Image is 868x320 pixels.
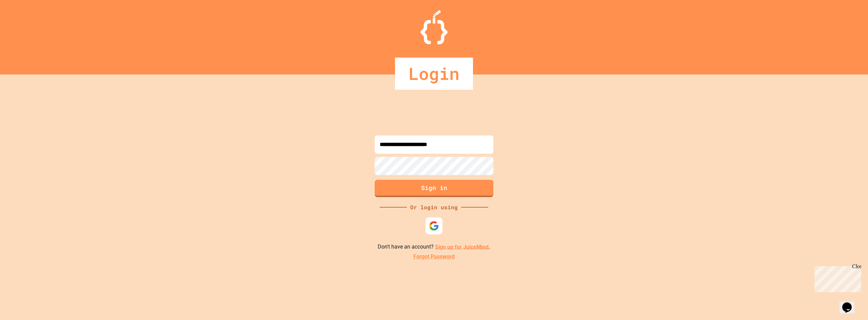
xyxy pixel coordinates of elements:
img: Logo.svg [420,10,448,44]
img: google-icon.svg [429,221,439,231]
a: Forgot Password [413,253,455,261]
iframe: chat widget [812,263,861,292]
button: Sign in [375,180,493,197]
p: Don't have an account? [378,243,490,251]
a: Sign up for JuiceMind. [435,243,490,250]
div: Chat with us now!Close [3,3,47,43]
div: Login [395,58,473,90]
iframe: chat widget [840,293,861,313]
div: Or login using [407,203,461,211]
